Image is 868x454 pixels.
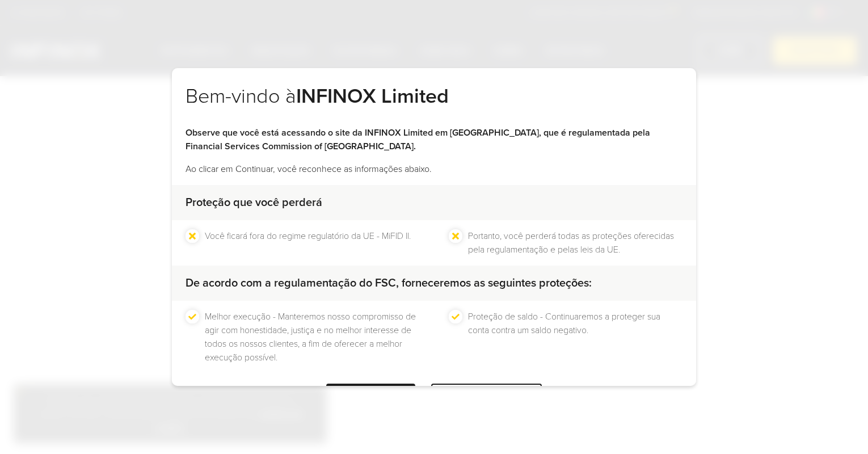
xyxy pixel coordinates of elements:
[186,196,322,209] strong: Proteção que você perderá
[468,229,682,257] li: Portanto, você perderá todas as proteções oferecidas pela regulamentação e pelas leis da UE.
[326,384,415,411] div: CONTINUAR
[186,162,682,176] p: Ao clicar em Continuar, você reconhece as informações abaixo.
[186,84,682,126] h2: Bem-vindo à
[205,310,419,364] li: Melhor execução - Manteremos nosso compromisso de agir com honestidade, justiça e no melhor inter...
[205,229,411,257] li: Você ficará fora do regime regulatório da UE - MiFID II.
[296,84,449,108] strong: INFINOX Limited
[186,127,650,152] strong: Observe que você está acessando o site da INFINOX Limited em [GEOGRAPHIC_DATA], que é regulamenta...
[186,276,592,290] strong: De acordo com a regulamentação do FSC, forneceremos as seguintes proteções:
[468,310,682,364] li: Proteção de saldo - Continuaremos a proteger sua conta contra um saldo negativo.
[431,384,542,411] div: SAIR DO WEBSITE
